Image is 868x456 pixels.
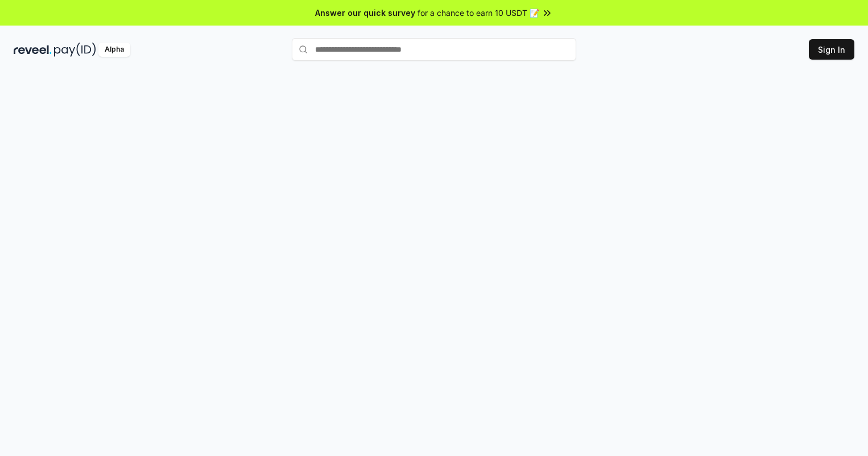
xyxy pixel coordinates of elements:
span: for a chance to earn 10 USDT 📝 [418,7,539,19]
div: Alpha [98,43,130,57]
img: pay_id [54,43,96,57]
img: reveel_dark [14,43,52,57]
button: Sign In [809,39,854,60]
span: Answer our quick survey [315,7,415,19]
